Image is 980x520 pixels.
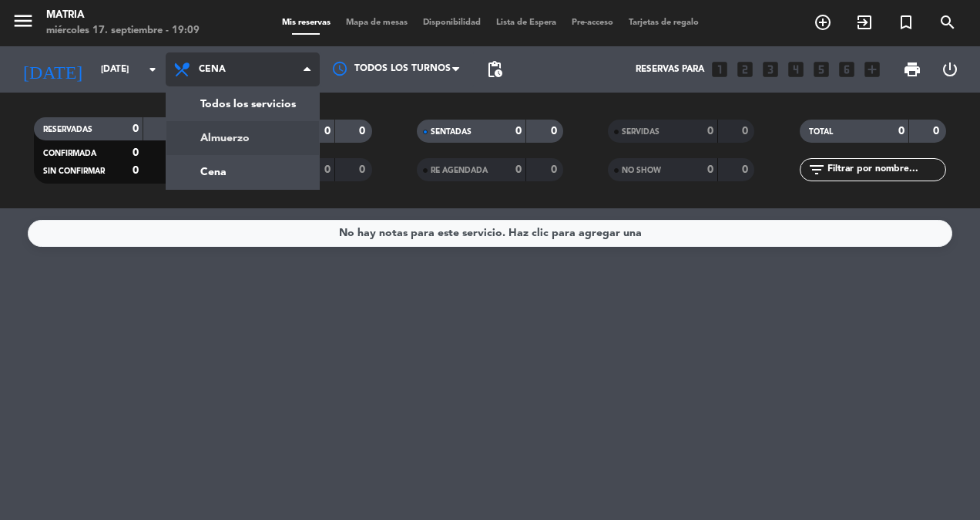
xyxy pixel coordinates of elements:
[933,126,942,137] strong: 0
[742,126,751,137] strong: 0
[133,147,139,158] strong: 0
[811,59,831,79] i: looks_5
[938,13,957,32] i: search
[485,60,504,79] span: pending_actions
[760,59,780,79] i: looks_3
[622,128,659,136] span: SERVIDAS
[12,9,35,32] i: menu
[338,19,415,27] span: Mapa de mesas
[941,60,959,79] i: power_settings_new
[324,164,331,175] strong: 0
[43,150,96,157] span: CONFIRMADA
[855,13,874,32] i: exit_to_app
[133,165,139,176] strong: 0
[862,59,882,79] i: add_box
[551,126,560,137] strong: 0
[515,126,522,137] strong: 0
[903,60,921,79] span: print
[564,19,621,27] span: Pre-acceso
[515,164,522,175] strong: 0
[551,164,560,175] strong: 0
[359,164,368,175] strong: 0
[742,164,751,175] strong: 0
[339,225,642,242] div: No hay notas para este servicio. Haz clic para agregar una
[814,13,832,32] i: add_circle_outline
[735,59,755,79] i: looks_two
[826,161,945,178] input: Filtrar por nombre...
[786,59,806,79] i: looks_4
[707,164,713,175] strong: 0
[931,46,968,93] div: LOG OUT
[46,23,200,39] div: miércoles 17. septiembre - 19:09
[133,123,139,134] strong: 0
[43,167,105,175] span: SIN CONFIRMAR
[12,52,93,86] i: [DATE]
[897,13,915,32] i: turned_in_not
[488,19,564,27] span: Lista de Espera
[431,128,472,136] span: SENTADAS
[324,126,331,137] strong: 0
[707,126,713,137] strong: 0
[359,126,368,137] strong: 0
[199,64,226,75] span: Cena
[621,19,706,27] span: Tarjetas de regalo
[809,128,833,136] span: TOTAL
[166,121,319,155] a: Almuerzo
[415,19,488,27] span: Disponibilidad
[166,155,319,189] a: Cena
[431,167,488,174] span: RE AGENDADA
[166,87,319,121] a: Todos los servicios
[710,59,730,79] i: looks_one
[837,59,857,79] i: looks_6
[636,64,704,75] span: Reservas para
[46,8,200,23] div: MATRIA
[43,126,92,133] span: RESERVADAS
[807,160,826,179] i: filter_list
[143,60,162,79] i: arrow_drop_down
[12,9,35,38] button: menu
[622,167,661,174] span: NO SHOW
[274,19,338,27] span: Mis reservas
[898,126,904,137] strong: 0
